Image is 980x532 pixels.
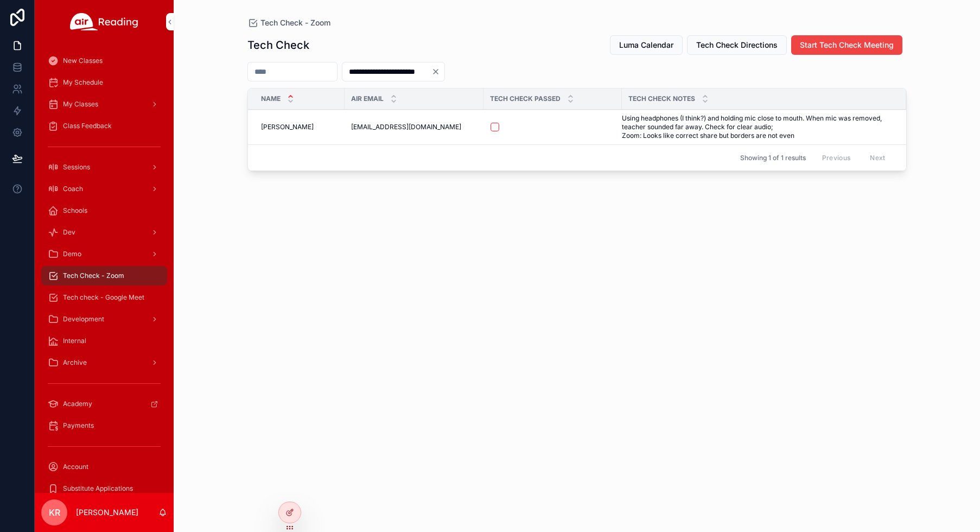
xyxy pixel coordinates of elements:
span: Sessions [63,163,90,172]
a: New Classes [41,51,167,71]
a: Class Feedback [41,116,167,136]
span: Name [261,94,281,103]
a: Development [41,309,167,329]
span: KR [49,506,60,519]
span: My Classes [63,100,98,109]
span: Tech Check - Zoom [63,271,124,280]
a: Dev [41,223,167,242]
a: Tech check - Google Meet [41,288,167,307]
span: Development [63,315,104,324]
span: Demo [63,250,81,258]
div: scrollable content [35,43,174,493]
a: Demo [41,244,167,264]
a: Using headphones (I think?) and holding mic close to mouth. When mic was removed, teacher sounded... [622,114,893,140]
span: Tech Check Passed [490,94,561,103]
button: Clear [431,67,444,76]
a: [PERSON_NAME] [261,123,338,131]
a: Archive [41,353,167,372]
span: Class Feedback [63,122,112,130]
a: My Classes [41,94,167,114]
span: Schools [63,206,87,215]
button: Luma Calendar [610,35,683,55]
span: New Classes [63,56,103,65]
a: Internal [41,331,167,351]
a: Academy [41,394,167,414]
a: Tech Check - Zoom [41,266,167,286]
span: Dev [63,228,75,237]
span: Internal [63,337,86,345]
a: My Schedule [41,73,167,92]
span: Archive [63,358,87,367]
span: Payments [63,421,94,430]
span: Tech Check Directions [696,40,778,50]
span: My Schedule [63,78,103,87]
span: Air Email [351,94,384,103]
span: Tech Check - Zoom [260,17,330,28]
span: [EMAIL_ADDRESS][DOMAIN_NAME] [351,123,461,131]
a: [EMAIL_ADDRESS][DOMAIN_NAME] [351,123,477,131]
span: Tech check - Google Meet [63,293,144,302]
span: Start Tech Check Meeting [800,40,894,50]
span: Tech Check Notes [628,94,695,103]
a: Account [41,457,167,477]
button: Start Tech Check Meeting [791,35,902,55]
span: Academy [63,400,92,408]
a: Schools [41,201,167,220]
p: [PERSON_NAME] [76,507,138,518]
a: Payments [41,416,167,435]
a: Coach [41,179,167,199]
a: Substitute Applications [41,479,167,498]
span: Showing 1 of 1 results [740,154,806,162]
a: Sessions [41,157,167,177]
a: Tech Check - Zoom [247,17,330,28]
span: Luma Calendar [619,40,673,50]
span: Substitute Applications [63,484,133,493]
span: Account [63,463,88,471]
h1: Tech Check [247,37,309,53]
span: [PERSON_NAME] [261,123,314,131]
span: Coach [63,185,83,193]
button: Tech Check Directions [687,35,787,55]
img: App logo [70,13,138,30]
